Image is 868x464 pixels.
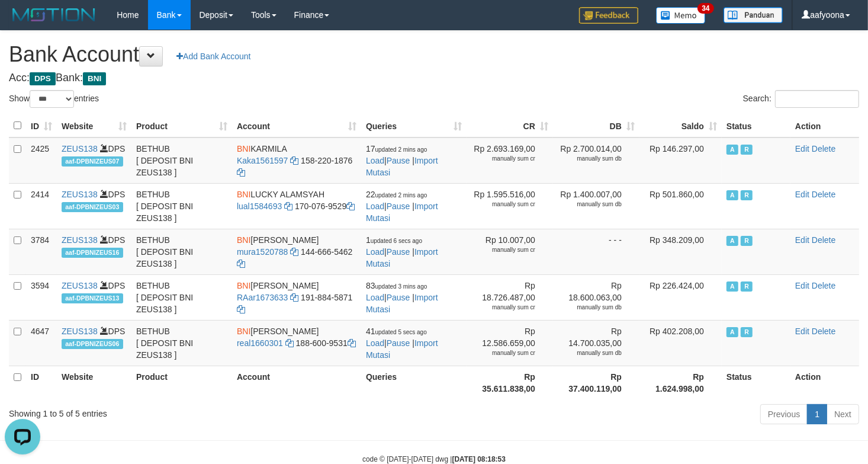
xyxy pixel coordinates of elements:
[62,202,123,212] span: aaf-DPBNIZEUS03
[366,327,438,360] span: | |
[232,137,361,184] td: KARMILA 158-220-1876
[553,183,639,229] td: Rp 1.400.007,00
[467,366,553,399] th: Rp 35.611.838,00
[237,281,250,290] span: BNI
[387,293,410,302] a: Pause
[366,293,438,314] a: Import Mutasi
[795,190,809,199] a: Edit
[639,320,722,366] td: Rp 402.208,00
[9,72,859,84] h4: Acc: Bank:
[795,327,809,336] a: Edit
[726,281,738,292] span: Active
[131,366,232,399] th: Product
[387,247,410,257] a: Pause
[795,144,809,153] a: Edit
[9,43,859,66] h1: Bank Account
[62,327,98,336] a: ZEUS138
[26,114,57,137] th: ID: activate to sort column ascending
[471,246,535,254] div: manually sum cr
[553,274,639,320] td: Rp 18.600.063,00
[57,183,131,229] td: DPS
[366,235,438,268] span: | |
[387,201,410,211] a: Pause
[361,366,467,399] th: Queries
[131,137,232,184] td: BETHUB [ DEPOSIT BNI ZEUS138 ]
[375,146,427,153] span: updated 2 mins ago
[741,327,753,337] span: Running
[26,137,57,184] td: 2425
[656,7,706,24] img: Button%20Memo.svg
[375,192,427,199] span: updated 2 mins ago
[62,144,98,153] a: ZEUS138
[57,366,131,399] th: Website
[366,281,438,314] span: | |
[83,72,106,85] span: BNI
[62,248,123,258] span: aaf-DPBNIZEUS16
[26,229,57,274] td: 3784
[558,303,622,312] div: manually sum db
[366,338,384,348] a: Load
[237,144,250,153] span: BNI
[741,281,753,292] span: Running
[57,274,131,320] td: DPS
[553,137,639,184] td: Rp 2.700.014,00
[237,247,288,257] a: mura1520788
[375,329,427,335] span: updated 5 secs ago
[467,137,553,184] td: Rp 2.693.169,00
[232,183,361,229] td: LUCKY ALAMSYAH 170-076-9529
[743,90,859,108] label: Search:
[62,235,98,245] a: ZEUS138
[366,327,427,336] span: 41
[639,137,722,184] td: Rp 146.297,00
[237,293,288,302] a: RAar1673633
[366,190,427,199] span: 22
[827,404,859,424] a: Next
[366,144,427,153] span: 17
[9,6,99,24] img: MOTION_logo.png
[366,156,438,177] a: Import Mutasi
[290,293,298,302] a: Copy RAar1673633 to clipboard
[57,137,131,184] td: DPS
[284,201,292,211] a: Copy lual1584693 to clipboard
[62,281,98,290] a: ZEUS138
[26,274,57,320] td: 3594
[237,259,245,268] a: Copy 1446665462 to clipboard
[471,200,535,209] div: manually sum cr
[232,320,361,366] td: [PERSON_NAME] 188-600-9531
[553,229,639,274] td: - - -
[366,201,438,223] a: Import Mutasi
[366,293,384,302] a: Load
[471,349,535,357] div: manually sum cr
[57,229,131,274] td: DPS
[366,156,384,165] a: Load
[553,366,639,399] th: Rp 37.400.119,00
[26,320,57,366] td: 4647
[467,114,553,137] th: CR: activate to sort column ascending
[62,156,123,167] span: aaf-DPBNIZEUS07
[639,366,722,399] th: Rp 1.624.998,00
[553,320,639,366] td: Rp 14.700.035,00
[467,274,553,320] td: Rp 18.726.487,00
[5,5,40,40] button: Open LiveChat chat widget
[232,229,361,274] td: [PERSON_NAME] 144-666-5462
[237,327,250,336] span: BNI
[639,229,722,274] td: Rp 348.209,00
[131,320,232,366] td: BETHUB [ DEPOSIT BNI ZEUS138 ]
[812,144,835,153] a: Delete
[290,156,298,165] a: Copy Kaka1561597 to clipboard
[726,236,738,246] span: Active
[57,320,131,366] td: DPS
[795,281,809,290] a: Edit
[741,190,753,200] span: Running
[812,190,835,199] a: Delete
[131,229,232,274] td: BETHUB [ DEPOSIT BNI ZEUS138 ]
[366,190,438,223] span: | |
[726,327,738,337] span: Active
[579,7,638,24] img: Feedback.jpg
[467,229,553,274] td: Rp 10.007,00
[639,114,722,137] th: Saldo: activate to sort column ascending
[366,201,384,211] a: Load
[346,201,355,211] a: Copy 1700769529 to clipboard
[722,114,790,137] th: Status
[795,235,809,245] a: Edit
